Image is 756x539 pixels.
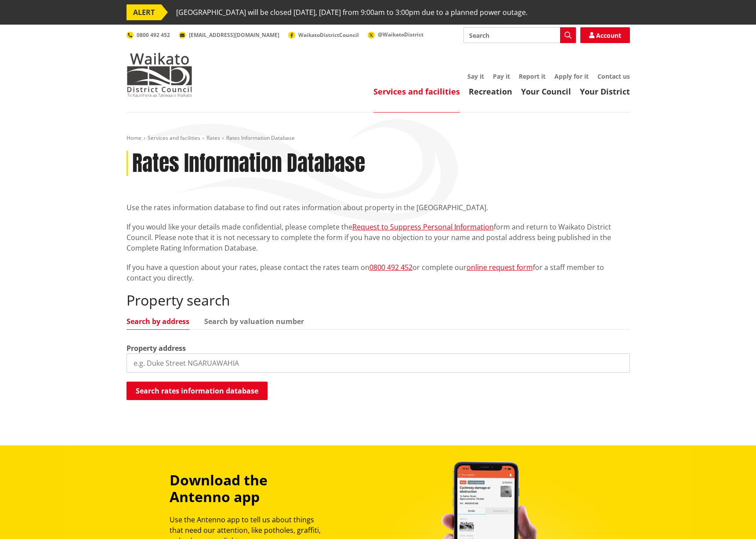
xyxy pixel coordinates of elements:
h1: Rates Information Database [132,151,365,176]
span: @WaikatoDistrict [378,31,423,38]
input: e.g. Duke Street NGARUAWAHIA [127,353,630,373]
a: Report it [519,72,546,80]
a: Your Council [521,86,571,97]
span: Rates Information Database [226,134,295,142]
h3: Download the Antenno app [170,472,329,506]
a: Request to Suppress Personal Information [352,222,494,232]
a: [EMAIL_ADDRESS][DOMAIN_NAME] [179,31,279,39]
p: If you would like your details made confidential, please complete the form and return to Waikato ... [127,222,630,253]
input: Search input [463,27,576,43]
a: Say it [467,72,484,80]
a: Rates [206,134,220,142]
span: WaikatoDistrictCouncil [298,31,359,39]
img: Waikato District Council - Te Kaunihera aa Takiwaa o Waikato [127,53,192,97]
a: Search by address [127,318,189,325]
a: Pay it [493,72,510,80]
a: Contact us [597,72,630,80]
a: @WaikatoDistrict [368,31,423,38]
span: 0800 492 452 [137,31,170,39]
a: Recreation [469,86,512,97]
h2: Property search [127,292,630,309]
a: Account [580,27,630,43]
nav: breadcrumb [127,135,630,142]
a: WaikatoDistrictCouncil [288,31,359,39]
a: online request form [467,262,533,272]
span: [GEOGRAPHIC_DATA] will be closed [DATE], [DATE] from 9:00am to 3:00pm due to a planned power outage. [176,4,528,20]
span: ALERT [127,4,161,20]
a: Your District [580,86,630,97]
p: Use the rates information database to find out rates information about property in the [GEOGRAPHI... [127,202,630,213]
a: Services and facilities [148,134,200,142]
a: Apply for it [554,72,589,80]
a: 0800 492 452 [369,262,412,272]
a: Home [127,134,141,142]
label: Property address [127,343,186,353]
a: Search by valuation number [204,318,304,325]
p: If you have a question about your rates, please contact the rates team on or complete our for a s... [127,262,630,283]
span: [EMAIL_ADDRESS][DOMAIN_NAME] [189,31,279,39]
a: Services and facilities [373,86,460,97]
a: 0800 492 452 [127,31,170,39]
button: Search rates information database [127,382,268,400]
